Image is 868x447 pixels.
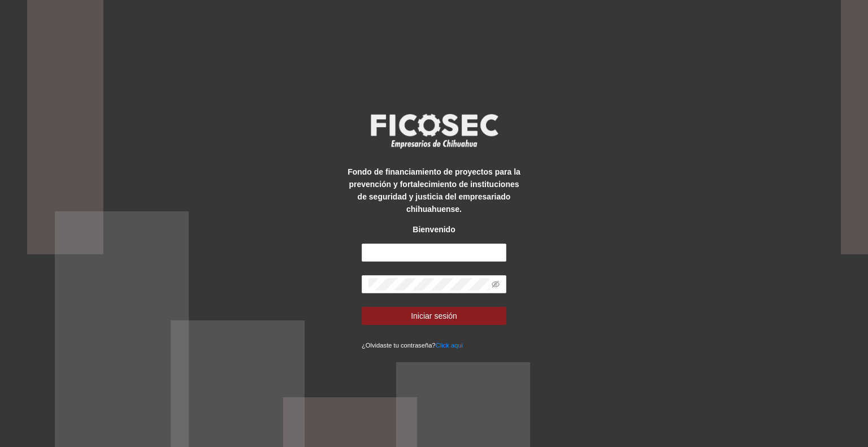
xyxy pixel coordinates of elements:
strong: Fondo de financiamiento de proyectos para la prevención y fortalecimiento de instituciones de seg... [348,167,520,214]
strong: Bienvenido [413,225,455,234]
button: Iniciar sesión [362,307,506,325]
a: Click aqui [436,342,463,349]
span: eye-invisible [492,280,500,288]
img: logo [363,110,505,152]
small: ¿Olvidaste tu contraseña? [362,342,463,349]
span: Iniciar sesión [411,310,457,322]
